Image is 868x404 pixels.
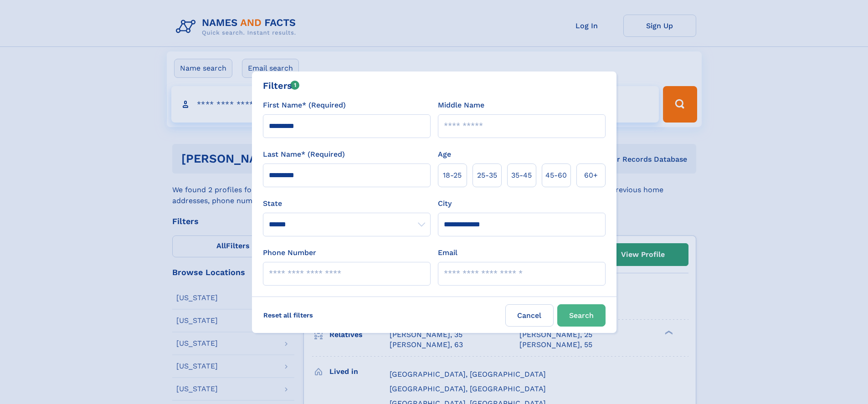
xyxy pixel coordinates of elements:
div: Filters [263,79,300,92]
span: 45‑60 [545,170,567,181]
label: Age [438,149,451,160]
span: 35‑45 [511,170,532,181]
span: 18‑25 [443,170,462,181]
label: Email [438,247,457,258]
label: Reset all filters [257,304,319,326]
button: Search [557,304,606,327]
span: 25‑35 [477,170,497,181]
label: Phone Number [263,247,316,258]
label: Cancel [505,304,554,327]
label: Last Name* (Required) [263,149,345,160]
label: State [263,198,431,209]
label: First Name* (Required) [263,100,346,111]
label: Middle Name [438,100,484,111]
label: City [438,198,452,209]
span: 60+ [584,170,598,181]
